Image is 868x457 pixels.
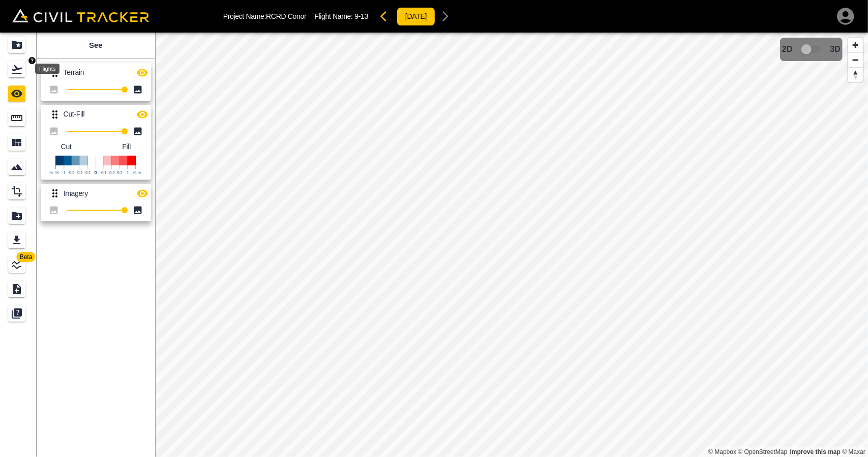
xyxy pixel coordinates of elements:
[35,64,59,74] div: Flights
[842,448,865,455] a: Maxar
[397,7,435,26] button: [DATE]
[848,52,863,67] button: Zoom out
[12,9,149,23] img: Civil Tracker
[155,33,868,457] canvas: Map
[797,40,826,59] span: 3D model not uploaded yet
[738,448,788,455] a: OpenStreetMap
[314,12,368,20] p: Flight Name:
[830,45,841,54] span: 3D
[708,448,736,455] a: Mapbox
[223,12,307,20] p: Project Name: RCRD Conor
[848,38,863,52] button: Zoom in
[848,67,863,82] button: Reset bearing to north
[790,448,841,455] a: Map feedback
[354,12,368,20] span: 9-13
[782,45,792,54] span: 2D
